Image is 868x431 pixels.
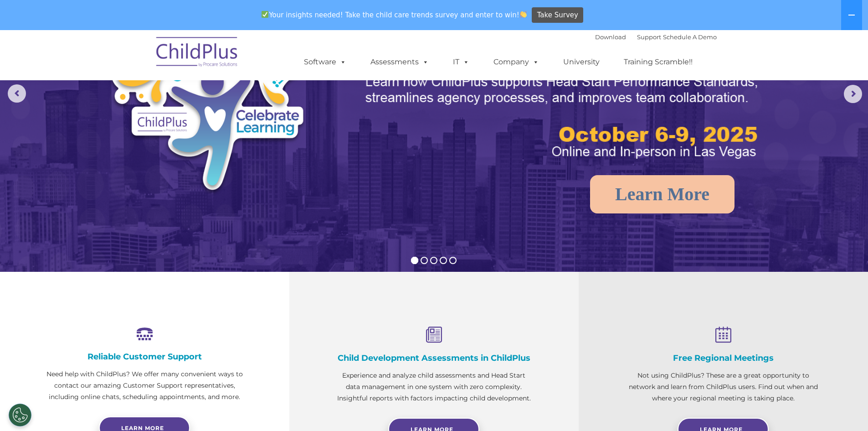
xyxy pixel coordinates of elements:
h4: Reliable Customer Support [46,352,244,362]
p: Not using ChildPlus? These are a great opportunity to network and learn from ChildPlus users. Fin... [624,370,822,404]
font: | [595,33,717,41]
a: Download [595,33,626,41]
a: Take Survey [532,7,583,23]
span: Last name [127,60,154,67]
a: University [554,53,609,71]
a: Company [484,53,548,71]
a: Learn More [590,175,734,213]
span: Your insights needed! Take the child care trends survey and enter to win! [258,6,531,24]
span: Phone number [127,98,165,104]
a: IT [444,53,478,71]
a: Support [637,33,661,41]
a: Assessments [361,53,438,71]
img: 👏 [520,11,527,18]
a: Schedule A Demo [663,33,717,41]
img: ✅ [262,11,268,18]
button: Cookies Settings [9,404,31,426]
p: Experience and analyze child assessments and Head Start data management in one system with zero c... [335,370,533,404]
span: Take Survey [537,7,578,23]
img: ChildPlus by Procare Solutions [152,31,243,76]
a: Training Scramble!! [615,53,702,71]
h4: Free Regional Meetings [624,353,822,363]
a: Software [295,53,355,71]
h4: Child Development Assessments in ChildPlus [335,353,533,363]
p: Need help with ChildPlus? We offer many convenient ways to contact our amazing Customer Support r... [46,369,244,403]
